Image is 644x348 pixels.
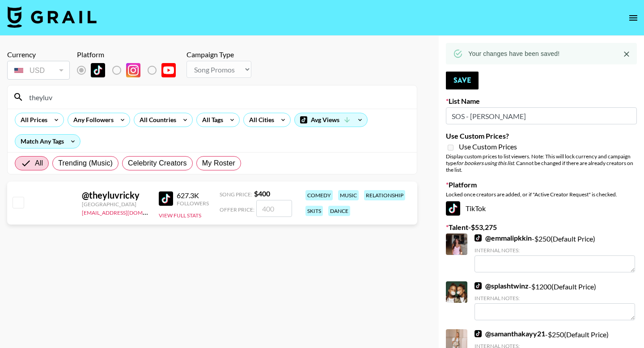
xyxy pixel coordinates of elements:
[475,282,482,289] img: TikTok
[456,160,514,166] em: for bookers using this list
[82,208,172,216] a: [EMAIL_ADDRESS][DOMAIN_NAME]
[128,158,187,169] span: Celebrity Creators
[24,90,411,104] input: Search by User Name
[446,201,460,216] img: TikTok
[177,200,209,207] div: Followers
[620,47,633,61] button: Close
[338,190,359,200] div: music
[364,190,405,200] div: relationship
[446,191,637,198] div: Locked once creators are added, or if "Active Creator Request" is checked.
[446,180,637,189] label: Platform
[77,50,183,59] div: Platform
[134,113,178,127] div: All Countries
[15,113,49,127] div: All Prices
[475,281,529,290] a: @splashtwinz
[305,206,323,216] div: skits
[35,158,43,169] span: All
[475,329,545,338] a: @samanthakayy21
[446,132,637,140] label: Use Custom Prices?
[468,46,559,62] div: Your changes have been saved!
[186,50,251,59] div: Campaign Type
[91,63,105,77] img: TikTok
[161,63,176,77] img: YouTube
[159,191,173,206] img: TikTok
[244,113,276,127] div: All Cities
[177,191,209,200] div: 627.3K
[197,113,225,127] div: All Tags
[15,135,80,148] div: Match Any Tags
[254,189,270,198] strong: $ 400
[446,223,637,232] label: Talent - $ 53,275
[202,158,235,169] span: My Roster
[475,295,635,301] div: Internal Notes:
[7,59,70,81] div: Remove selected talent to change your currency
[446,97,637,106] label: List Name
[295,113,367,127] div: Avg Views
[126,63,140,77] img: Instagram
[475,281,635,320] div: - $ 1200 (Default Price)
[446,201,637,216] div: TikTok
[82,201,148,208] div: [GEOGRAPHIC_DATA]
[68,113,115,127] div: Any Followers
[475,233,532,242] a: @emmalipkkin
[7,50,70,59] div: Currency
[58,158,113,169] span: Trending (Music)
[82,190,148,201] div: @ theyluvricky
[475,330,482,337] img: TikTok
[459,142,517,151] span: Use Custom Prices
[475,233,635,272] div: - $ 250 (Default Price)
[9,63,68,78] div: USD
[446,72,479,89] button: Save
[7,6,97,28] img: Grail Talent
[475,247,635,254] div: Internal Notes:
[305,190,333,200] div: comedy
[256,200,292,217] input: 400
[77,61,183,80] div: Remove selected talent to change platforms
[159,212,201,219] button: View Full Stats
[446,153,637,173] div: Display custom prices to list viewers. Note: This will lock currency and campaign type . Cannot b...
[328,206,350,216] div: dance
[624,9,642,27] button: open drawer
[220,191,252,198] span: Song Price:
[475,234,482,242] img: TikTok
[220,206,254,213] span: Offer Price:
